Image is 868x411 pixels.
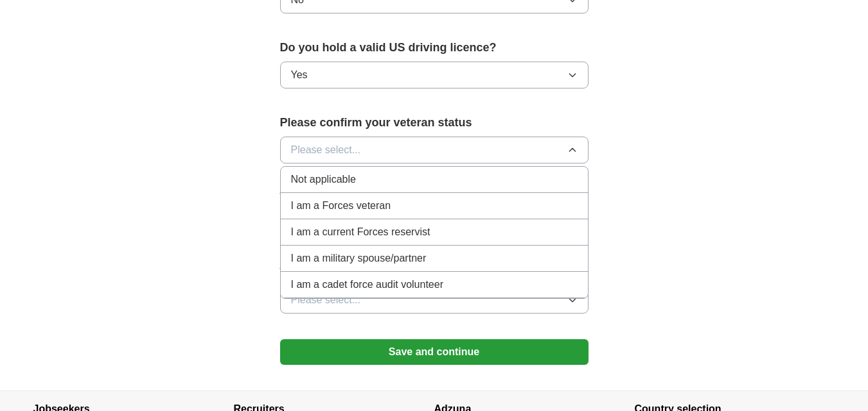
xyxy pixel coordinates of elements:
[291,172,356,187] span: Not applicable
[280,114,589,131] label: Please confirm your veteran status
[280,287,589,314] button: Please select...
[280,137,589,164] button: Please select...
[291,67,308,83] span: Yes
[291,251,427,266] span: I am a military spouse/partner
[291,142,361,158] span: Please select...
[291,292,361,308] span: Please select...
[291,198,391,214] span: I am a Forces veteran
[291,277,443,292] span: I am a cadet force audit volunteer
[291,224,430,240] span: I am a current Forces reservist
[280,62,589,88] button: Yes
[280,339,589,365] button: Save and continue
[280,39,589,56] label: Do you hold a valid US driving licence?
